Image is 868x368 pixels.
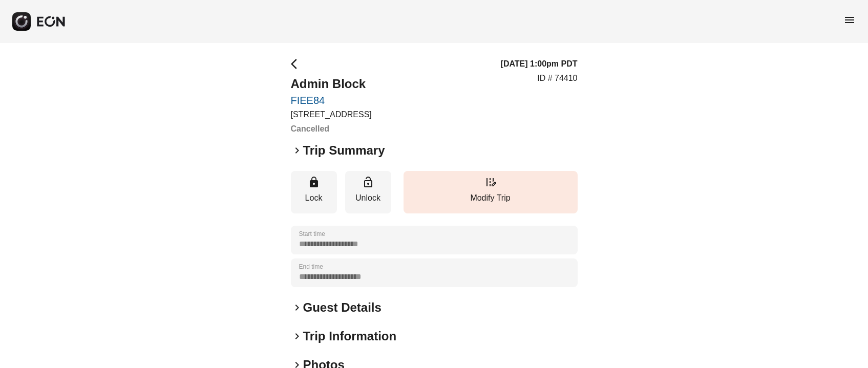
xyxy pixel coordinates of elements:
[303,299,382,316] h2: Guest Details
[291,144,303,157] span: keyboard_arrow_right
[350,192,386,204] p: Unlock
[291,330,303,342] span: keyboard_arrow_right
[843,14,856,26] span: menu
[404,171,578,213] button: Modify Trip
[303,142,385,159] h2: Trip Summary
[291,94,372,106] a: FIEE84
[303,328,397,344] h2: Trip Information
[291,58,303,70] span: arrow_back_ios
[501,58,578,70] h3: [DATE] 1:00pm PDT
[291,123,372,135] h3: Cancelled
[291,76,372,92] h2: Admin Block
[308,176,320,188] span: lock
[409,192,573,204] p: Modify Trip
[484,176,497,188] span: edit_road
[296,192,332,204] p: Lock
[345,171,391,213] button: Unlock
[537,72,577,84] p: ID # 74410
[291,301,303,314] span: keyboard_arrow_right
[291,171,337,213] button: Lock
[291,109,372,121] p: [STREET_ADDRESS]
[362,176,374,188] span: lock_open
